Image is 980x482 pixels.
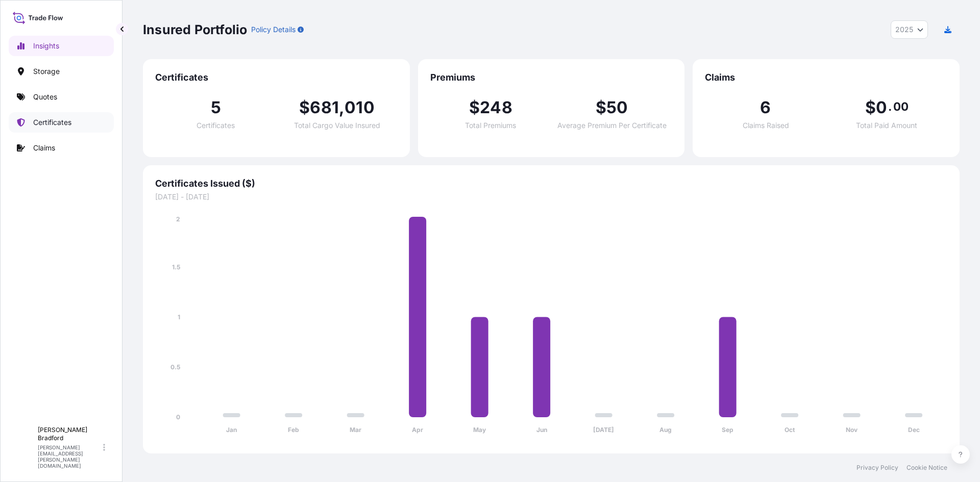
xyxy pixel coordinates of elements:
span: Certificates [155,71,398,84]
a: Storage [9,61,114,82]
tspan: [DATE] [593,426,614,434]
p: Insights [33,41,59,51]
span: Certificates Issued ($) [155,177,947,190]
a: Quotes [9,87,114,107]
span: 2025 [895,24,913,35]
span: Claims Raised [743,122,789,129]
tspan: 1.5 [172,263,180,271]
p: Claims [33,143,55,153]
span: 010 [345,99,375,116]
p: Insured Portfolio [143,21,247,38]
span: 00 [893,103,909,111]
p: Policy Details [251,24,296,35]
span: Certificates [197,122,235,129]
p: Storage [33,66,60,77]
tspan: Nov [846,426,858,434]
tspan: May [473,426,486,434]
span: $ [596,99,606,116]
span: $ [865,99,876,116]
span: 681 [310,99,339,116]
p: Quotes [33,92,57,102]
tspan: Jun [536,426,547,434]
a: Privacy Policy [856,464,898,472]
span: 50 [606,99,628,116]
p: [PERSON_NAME] Bradford [38,426,101,442]
tspan: Dec [908,426,920,434]
tspan: Oct [785,426,795,434]
span: Premiums [430,71,673,84]
p: Certificates [33,117,71,128]
a: Claims [9,138,114,158]
tspan: Feb [288,426,299,434]
tspan: Sep [722,426,733,434]
tspan: 0.5 [170,363,180,371]
tspan: 1 [178,313,180,321]
tspan: Mar [350,426,361,434]
span: 0 [876,99,887,116]
span: , [339,99,345,116]
p: [PERSON_NAME][EMAIL_ADDRESS][PERSON_NAME][DOMAIN_NAME] [38,444,101,469]
span: Total Paid Amount [856,122,917,129]
a: Insights [9,36,114,56]
span: 248 [480,99,512,116]
tspan: 0 [176,413,180,421]
span: Average Premium Per Certificate [557,122,667,129]
span: Claims [705,71,947,84]
tspan: Aug [659,426,672,434]
span: 6 [760,99,771,116]
span: $ [299,99,310,116]
span: T [20,442,27,452]
tspan: Apr [412,426,423,434]
span: 5 [211,99,221,116]
span: Total Cargo Value Insured [294,122,380,129]
span: $ [469,99,480,116]
span: Total Premiums [465,122,516,129]
span: . [888,103,892,111]
tspan: Jan [226,426,237,434]
tspan: 2 [176,215,180,223]
a: Cookie Notice [906,464,947,472]
button: Year Selector [891,20,928,39]
a: Certificates [9,112,114,133]
span: [DATE] - [DATE] [155,192,947,202]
